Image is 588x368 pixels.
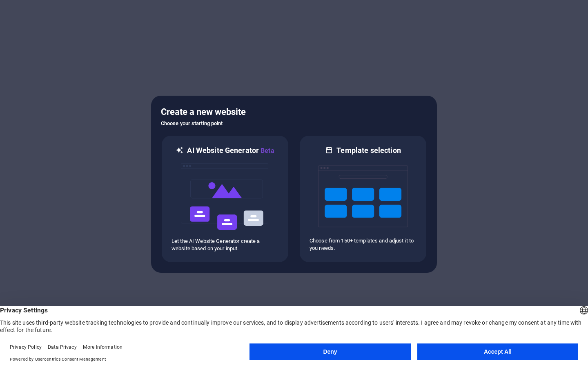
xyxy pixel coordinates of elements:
h6: Template selection [336,146,401,155]
p: Choose from 150+ templates and adjust it to you needs. [310,237,416,252]
span: Beta [259,147,274,155]
h5: Create a new website [161,105,427,119]
div: Template selectionChoose from 150+ templates and adjust it to you needs. [299,135,427,263]
h6: Choose your starting point [161,119,427,128]
div: AI Website GeneratorBetaaiLet the AI Website Generator create a website based on your input. [161,135,289,263]
p: Let the AI Website Generator create a website based on your input. [171,238,278,252]
h6: AI Website Generator [187,146,274,156]
img: ai [180,156,270,238]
